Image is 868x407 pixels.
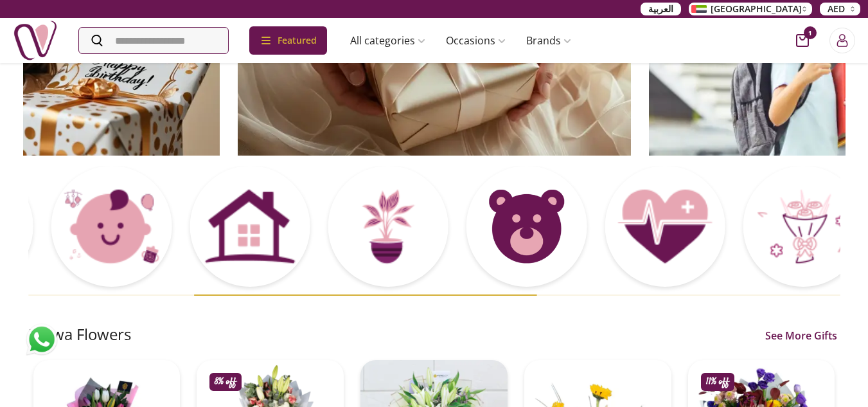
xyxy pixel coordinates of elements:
p: 11% [706,375,729,388]
img: Nigwa-uae-gifts [13,18,58,63]
button: cart-button [796,34,809,47]
span: 1 [804,26,817,39]
a: Card Thumbnail [328,166,448,289]
img: Arabic_dztd3n.png [691,5,707,13]
button: AED [820,3,860,15]
span: العربية [648,3,673,15]
a: Card Thumbnail [605,166,725,289]
input: Search [79,28,228,53]
a: Occasions [436,28,516,53]
a: See More Gifts [762,328,840,343]
a: Card Thumbnail [51,166,172,289]
button: Login [829,28,855,53]
span: off [719,375,729,388]
img: whatsapp [26,323,58,356]
span: [GEOGRAPHIC_DATA] [711,3,802,15]
a: All categories [340,28,436,53]
a: Card Thumbnail [466,166,587,289]
a: Card Thumbnail [190,166,310,289]
p: 8% [215,375,236,388]
a: Brands [516,28,581,53]
h2: Nigwa Flowers [28,324,131,345]
div: Featured [249,26,327,55]
span: AED [828,3,845,15]
button: [GEOGRAPHIC_DATA] [689,3,812,15]
span: off [226,375,236,388]
a: Card Thumbnail [743,166,864,289]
